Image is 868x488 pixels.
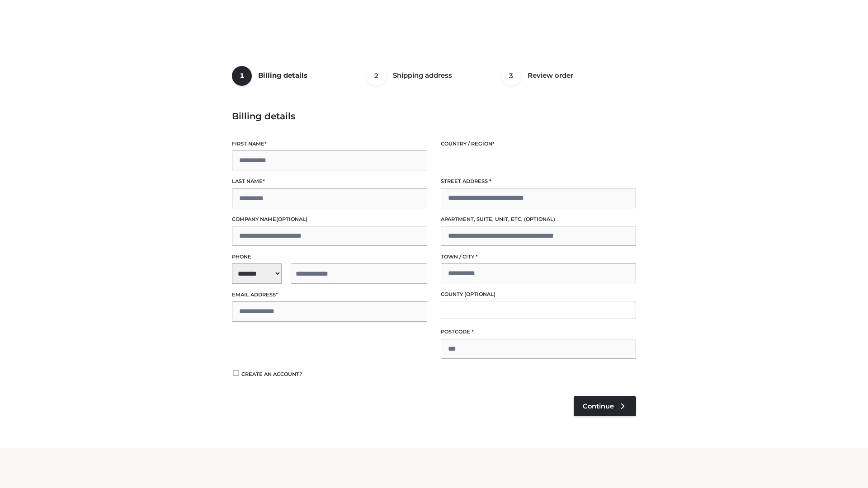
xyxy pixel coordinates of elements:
[232,111,636,122] h3: Billing details
[241,371,302,377] span: Create an account?
[441,290,636,299] label: County
[441,177,636,186] label: Street address
[441,328,636,336] label: Postcode
[524,216,555,222] span: (optional)
[464,291,495,297] span: (optional)
[232,291,427,299] label: Email address
[441,215,636,224] label: Apartment, suite, unit, etc.
[232,253,427,261] label: Phone
[232,370,240,376] input: Create an account?
[232,140,427,148] label: First name
[441,253,636,261] label: Town / City
[583,402,614,410] span: Continue
[441,140,636,148] label: Country / Region
[276,216,307,222] span: (optional)
[232,177,427,186] label: Last name
[232,215,427,224] label: Company name
[574,396,636,416] a: Continue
